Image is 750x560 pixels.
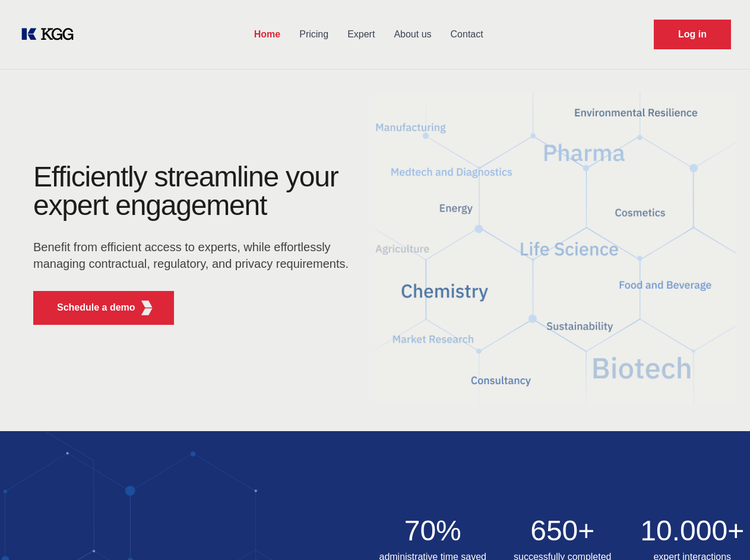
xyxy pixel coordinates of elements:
h2: 650+ [505,517,621,545]
h2: 70% [375,517,491,545]
a: KOL Knowledge Platform: Talk to Key External Experts (KEE) [19,25,83,44]
img: KGG Fifth Element RED [140,300,154,315]
button: Schedule a demoKGG Fifth Element RED [33,291,174,325]
a: Home [245,19,290,50]
p: Benefit from efficient access to experts, while effortlessly managing contractual, regulatory, an... [33,239,356,272]
a: Request Demo [654,20,731,49]
a: About us [384,19,441,50]
img: KGG Fifth Element RED [375,77,736,419]
a: Pricing [290,19,338,50]
h1: Efficiently streamline your expert engagement [33,163,356,220]
p: Schedule a demo [57,300,135,315]
a: Contact [441,19,493,50]
a: Expert [338,19,384,50]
